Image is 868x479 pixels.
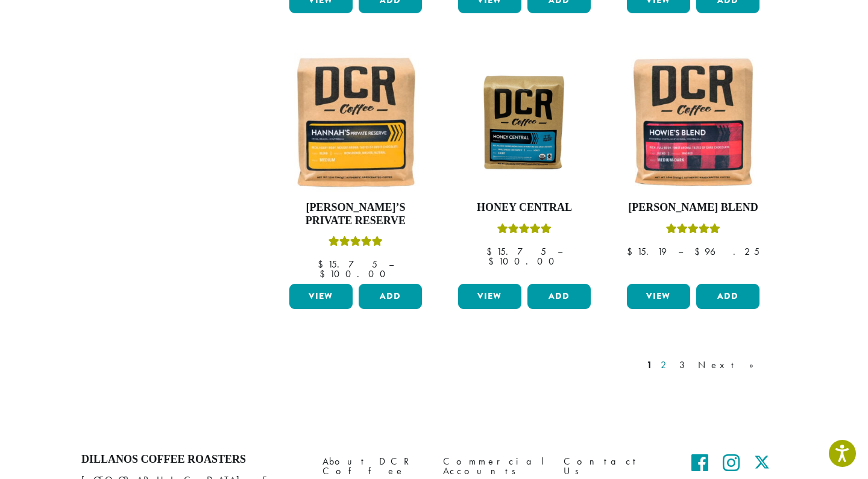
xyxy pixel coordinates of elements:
[527,284,591,309] button: Add
[694,245,759,258] bdi: 96.25
[564,453,666,479] a: Contact Us
[486,245,497,258] span: $
[319,268,391,280] bdi: 100.00
[488,255,498,268] span: $
[497,222,552,240] div: Rated 5.00 out of 5
[329,234,383,252] div: Rated 5.00 out of 5
[644,358,655,372] a: 1
[81,453,304,466] h4: Dillanos Coffee Roasters
[389,258,394,271] span: –
[558,245,562,258] span: –
[488,255,560,268] bdi: 100.00
[624,201,763,214] h4: [PERSON_NAME] Blend
[627,284,690,309] a: View
[658,358,673,372] a: 2
[286,201,425,227] h4: [PERSON_NAME]’s Private Reserve
[318,258,328,271] span: $
[666,222,720,240] div: Rated 4.67 out of 5
[319,268,330,280] span: $
[455,201,594,214] h4: Honey Central
[318,258,377,271] bdi: 15.75
[486,245,546,258] bdi: 15.75
[455,53,594,279] a: Honey CentralRated 5.00 out of 5
[455,70,594,174] img: Honey-Central-stock-image-fix-1200-x-900.png
[286,53,425,279] a: [PERSON_NAME]’s Private ReserveRated 5.00 out of 5
[696,284,759,309] button: Add
[322,453,425,479] a: About DCR Coffee
[359,284,422,309] button: Add
[458,284,521,309] a: View
[443,453,546,479] a: Commercial Accounts
[694,245,705,258] span: $
[677,358,692,372] a: 3
[696,358,765,372] a: Next »
[624,53,763,192] img: Howies-Blend-12oz-300x300.jpg
[624,53,763,279] a: [PERSON_NAME] BlendRated 4.67 out of 5
[627,245,667,258] bdi: 15.19
[627,245,637,258] span: $
[286,53,425,192] img: Hannahs-Private-Reserve-12oz-300x300.jpg
[678,245,683,258] span: –
[289,284,353,309] a: View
